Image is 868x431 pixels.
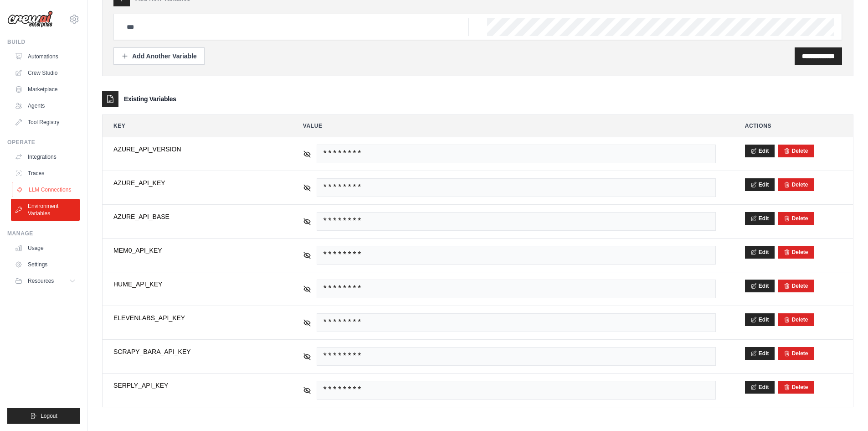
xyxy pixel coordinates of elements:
a: Environment Variables [11,199,80,221]
button: Add Another Variable [113,47,205,65]
button: Edit [745,347,775,360]
th: Actions [734,115,853,137]
a: Usage [11,241,80,255]
button: Delete [784,249,808,256]
a: LLM Connections [12,182,81,197]
span: ELEVENLABS_API_KEY [113,313,274,322]
span: SCRAPY_BARA_API_KEY [113,347,274,356]
button: Edit [745,313,775,326]
button: Edit [745,381,775,394]
a: Tool Registry [11,115,80,130]
a: Traces [11,166,80,181]
th: Key [103,115,285,137]
div: Operate [7,139,80,146]
button: Delete [784,215,808,222]
a: Integrations [11,150,80,164]
div: Build [7,38,80,46]
a: Marketplace [11,82,80,97]
button: Edit [745,178,775,191]
th: Value [292,115,727,137]
h3: Existing Variables [124,94,176,104]
span: Resources [28,277,54,285]
span: HUME_API_KEY [113,280,274,289]
button: Edit [745,145,775,157]
a: Automations [11,49,80,64]
button: Edit [745,212,775,225]
a: Crew Studio [11,66,80,80]
div: Manage [7,230,80,237]
span: AZURE_API_BASE [113,212,274,221]
button: Delete [784,147,808,155]
div: Add Another Variable [121,52,197,61]
button: Delete [784,384,808,391]
button: Delete [784,181,808,188]
span: AZURE_API_VERSION [113,145,274,154]
span: MEM0_API_KEY [113,246,274,255]
button: Resources [11,274,80,288]
span: AZURE_API_KEY [113,178,274,187]
button: Delete [784,282,808,290]
button: Delete [784,316,808,323]
a: Agents [11,99,80,113]
button: Delete [784,350,808,357]
a: Settings [11,257,80,272]
span: SERPLY_API_KEY [113,381,274,390]
span: Logout [41,412,57,420]
button: Edit [745,280,775,292]
button: Edit [745,246,775,259]
img: Logo [7,10,53,28]
button: Logout [7,408,80,424]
